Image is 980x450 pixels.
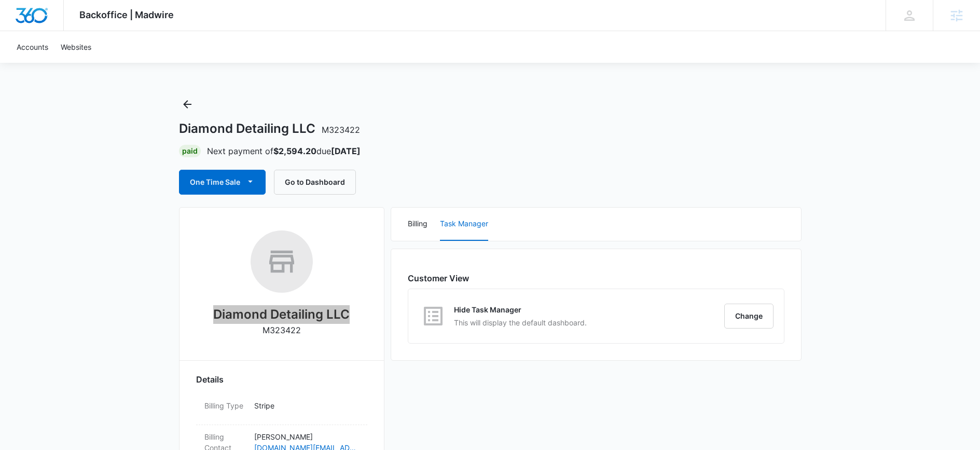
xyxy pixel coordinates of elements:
[454,317,587,328] p: This will display the default dashboard.
[408,272,784,284] h6: Customer View
[724,304,774,329] button: Change
[273,146,316,156] strong: $2,594.20
[322,125,360,135] span: M323422
[213,305,350,324] h2: Diamond Detailing LLC
[440,208,488,241] button: Task Manager
[79,9,174,20] span: Backoffice | Madwire
[196,394,367,425] div: Billing TypeStripe
[274,170,356,195] button: Go to Dashboard
[408,208,427,241] button: Billing
[179,121,360,137] h1: Diamond Detailing LLC
[196,373,224,386] span: Details
[454,304,587,315] p: Hide Task Manager
[179,145,201,157] div: Paid
[204,400,246,411] dt: Billing Type
[179,170,266,195] button: One Time Sale
[263,324,301,336] p: M323422
[54,31,98,63] a: Websites
[207,145,361,157] p: Next payment of due
[331,146,361,156] strong: [DATE]
[254,431,359,442] p: [PERSON_NAME]
[10,31,54,63] a: Accounts
[179,96,196,113] button: Back
[254,400,359,411] p: Stripe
